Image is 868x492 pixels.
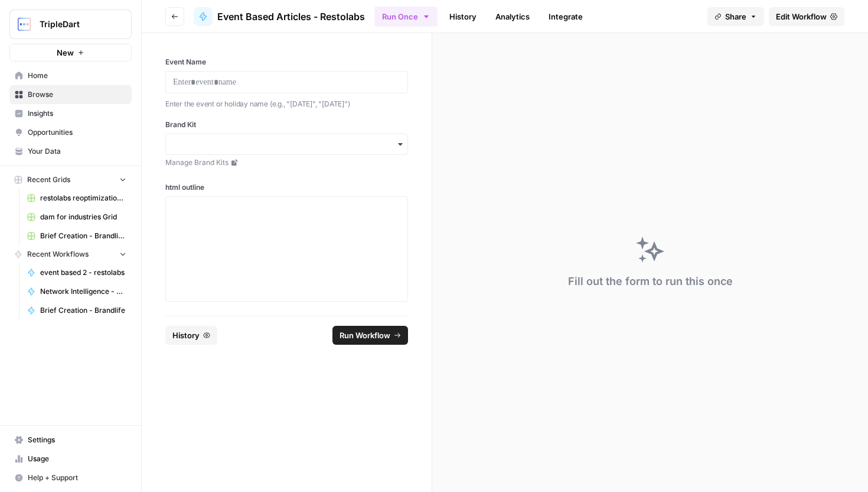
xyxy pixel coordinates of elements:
button: Share [707,7,764,26]
a: Network Intelligence - pseo- 1 [22,282,132,301]
a: Opportunities [9,123,132,142]
span: Usage [28,454,126,464]
span: Share [725,11,746,22]
span: Settings [28,435,126,445]
span: History [172,329,200,341]
span: Event Based Articles - Restolabs [217,9,365,24]
a: Manage Brand Kits [165,157,408,168]
button: Recent Workflows [9,245,132,263]
a: Settings [9,430,132,449]
button: Help + Support [9,468,132,487]
a: event based 2 - restolabs [22,263,132,282]
button: History [165,326,217,345]
a: Home [9,66,132,85]
a: Brief Creation - Brandlife [22,301,132,320]
a: Event Based Articles - Restolabs [194,7,365,26]
button: Recent Grids [9,171,132,189]
span: event based 2 - restolabs [40,267,126,278]
span: Insights [28,108,126,119]
a: Usage [9,449,132,468]
a: Browse [9,85,132,104]
span: dam for industries Grid [40,212,126,222]
span: Browse [28,89,126,100]
span: Network Intelligence - pseo- 1 [40,286,126,297]
label: Brand Kit [165,119,408,130]
label: Event Name [165,57,408,67]
span: Opportunities [28,127,126,138]
span: New [57,47,74,59]
a: restolabs reoptimizations aug [22,189,132,208]
div: Fill out the form to run this once [568,273,733,290]
label: html outline [165,182,408,193]
span: Recent Grids [27,174,70,185]
a: Analytics [488,7,537,26]
p: Enter the event or holiday name (e.g., "[DATE]", "[DATE]") [165,98,408,110]
span: Brief Creation - Brandlife Grid [40,231,126,241]
span: restolabs reoptimizations aug [40,193,126,203]
span: Home [28,70,126,81]
span: Brief Creation - Brandlife [40,305,126,316]
span: Help + Support [28,472,126,483]
a: Brief Creation - Brandlife Grid [22,226,132,245]
button: New [9,44,132,61]
span: Run Workflow [340,329,390,341]
button: Run Workflow [332,326,408,345]
span: Your Data [28,146,126,157]
a: Edit Workflow [769,7,844,26]
a: Insights [9,104,132,123]
a: Your Data [9,142,132,161]
span: TripleDart [40,18,111,30]
a: History [442,7,484,26]
span: Edit Workflow [776,11,827,22]
img: TripleDart Logo [14,14,35,35]
button: Run Once [374,7,438,27]
a: dam for industries Grid [22,208,132,226]
a: Integrate [541,7,590,26]
span: Recent Workflows [27,249,89,260]
button: Workspace: TripleDart [9,9,132,39]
